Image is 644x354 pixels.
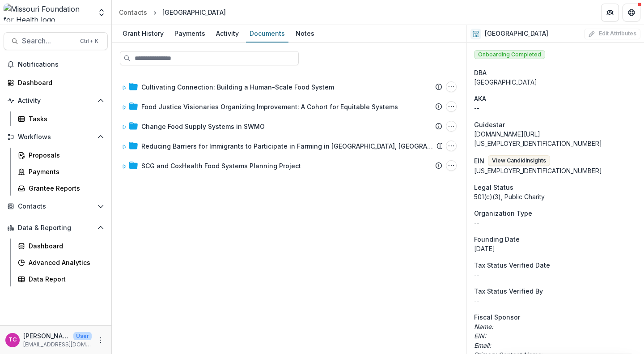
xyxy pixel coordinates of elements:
span: Data & Reporting [18,224,93,232]
div: [GEOGRAPHIC_DATA] [162,8,226,17]
div: 501(c)(3), Public Charity [474,192,637,201]
a: Proposals [14,148,108,162]
button: Partners [601,4,619,21]
div: Grant History [119,27,167,40]
div: Data Report [29,274,101,284]
button: Open Workflows [4,130,108,144]
div: Grantee Reports [29,183,101,193]
div: Cultivating Connection: Building a Human-Scale Food System [141,82,334,92]
h2: [GEOGRAPHIC_DATA] [485,30,548,38]
div: Ctrl + K [78,36,100,46]
div: Documents [246,27,288,40]
span: Tax Status Verified By [474,286,543,296]
div: SCG and CoxHealth Food Systems Planning ProjectSCG and CoxHealth Food Systems Planning Project Op... [118,157,460,175]
span: Contacts [18,203,93,210]
p: -- [474,103,637,113]
div: Contacts [119,8,147,17]
button: View CandidInsights [488,155,550,166]
a: Documents [246,25,288,43]
div: Change Food Supply Systems in SWMO [141,122,265,131]
nav: breadcrumb [115,6,229,19]
button: Notifications [4,57,108,72]
div: Activity [212,27,242,40]
button: Open Activity [4,94,108,108]
span: DBA [474,68,487,77]
button: Open Data & Reporting [4,221,108,235]
button: Change Food Supply Systems in SWMO Options [446,121,457,132]
a: Grant History [119,25,167,43]
button: Reducing Barriers for Immigrants to Participate in Farming in Springfield, MO Options [446,141,457,151]
div: Food Justice Visionaries Organizing Improvement: A Cohort for Equitable SystemsFood Justice Visio... [118,98,460,115]
div: Notes [292,27,318,40]
button: SCG and CoxHealth Food Systems Planning Project Options [446,160,457,171]
span: Fiscal Sponsor [474,312,520,322]
a: Activity [212,25,242,43]
div: Payments [29,167,101,176]
p: -- [474,270,637,279]
a: Payments [14,164,108,179]
a: Notes [292,25,318,43]
div: Food Justice Visionaries Organizing Improvement: A Cohort for Equitable Systems [141,102,398,111]
a: Data Report [14,272,108,286]
div: Reducing Barriers for Immigrants to Participate in Farming in [GEOGRAPHIC_DATA], [GEOGRAPHIC_DATA] [141,141,436,151]
div: Dashboard [29,241,101,251]
div: Change Food Supply Systems in SWMOChange Food Supply Systems in SWMO Options [118,117,460,135]
p: -- [474,218,637,227]
span: Guidestar [474,120,505,129]
div: Reducing Barriers for Immigrants to Participate in Farming in [GEOGRAPHIC_DATA], [GEOGRAPHIC_DATA... [118,137,460,155]
p: User [73,332,92,340]
div: Proposals [29,150,101,160]
i: EIN: [474,332,486,340]
span: Legal Status [474,183,513,192]
button: More [95,335,106,345]
div: Cultivating Connection: Building a Human-Scale Food SystemCultivating Connection: Building a Huma... [118,78,460,96]
div: [DATE] [474,244,637,253]
p: EIN [474,156,484,166]
div: [US_EMPLOYER_IDENTIFICATION_NUMBER] [474,166,637,175]
i: Email: [474,341,491,349]
div: Dashboard [18,78,101,87]
button: Search... [4,32,108,50]
div: Advanced Analytics [29,258,101,267]
button: Cultivating Connection: Building a Human-Scale Food System Options [446,81,457,92]
span: Tax Status Verified Date [474,260,550,270]
span: Workflows [18,133,93,141]
p: -- [474,296,637,305]
button: Get Help [623,4,640,21]
a: Contacts [115,6,151,19]
span: Activity [18,97,93,105]
button: Food Justice Visionaries Organizing Improvement: A Cohort for Equitable Systems Options [446,101,457,112]
div: SCG and CoxHealth Food Systems Planning Project [141,161,301,171]
a: Dashboard [14,239,108,253]
i: Name: [474,323,493,330]
p: [EMAIL_ADDRESS][DOMAIN_NAME] [23,341,92,349]
button: Edit Attributes [584,29,640,39]
button: Open Contacts [4,199,108,213]
span: AKA [474,94,486,103]
span: Organization Type [474,209,532,218]
img: Missouri Foundation for Health logo [4,4,92,21]
div: [DOMAIN_NAME][URL][US_EMPLOYER_IDENTIFICATION_NUMBER] [474,129,637,148]
div: Payments [171,27,209,40]
p: [PERSON_NAME] [23,331,70,341]
span: Search... [22,37,75,45]
div: [GEOGRAPHIC_DATA] [474,77,637,87]
span: Founding Date [474,235,520,244]
span: Onboarding Completed [474,50,545,59]
a: Tasks [14,111,108,126]
a: Dashboard [4,75,108,90]
span: Notifications [18,61,104,68]
a: Grantee Reports [14,181,108,196]
a: Payments [171,25,209,43]
div: Tori Cope [8,337,17,343]
a: Advanced Analytics [14,255,108,270]
button: Open entity switcher [95,4,108,21]
div: Tasks [29,114,101,124]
